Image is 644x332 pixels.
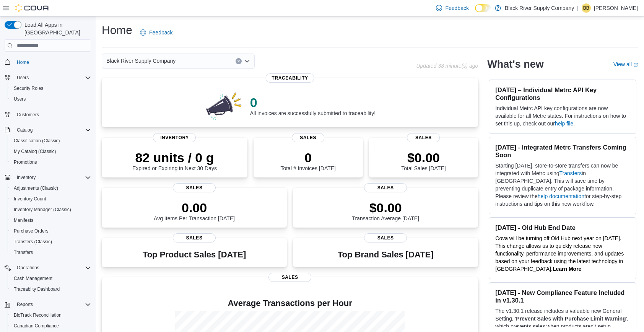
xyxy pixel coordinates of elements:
span: Transfers [14,249,33,256]
p: Updated 38 minute(s) ago [416,63,478,69]
button: Adjustments (Classic) [8,183,94,194]
a: Traceabilty Dashboard [11,285,63,294]
button: Inventory [2,172,94,183]
div: Brandon Blount [582,3,591,13]
a: Users [11,94,29,104]
a: Canadian Compliance [11,321,62,330]
div: All invoices are successfully submitted to traceability! [250,95,376,116]
span: Inventory Count [11,194,91,203]
img: Cova [15,4,50,12]
span: Adjustments (Classic) [14,185,58,191]
button: Classification (Classic) [8,135,94,146]
button: Manifests [8,215,94,226]
h3: [DATE] – Individual Metrc API Key Configurations [495,86,630,101]
input: Dark Mode [475,4,491,12]
span: Dark Mode [475,12,475,13]
span: Home [17,59,29,65]
a: BioTrack Reconciliation [11,311,65,320]
button: Clear input [236,58,242,64]
a: View allExternal link [613,61,638,67]
span: Inventory Manager (Classic) [11,205,91,214]
p: Starting [DATE], store-to-store transfers can now be integrated with Metrc using in [GEOGRAPHIC_D... [495,162,630,208]
button: Security Roles [8,83,94,94]
span: Traceability [266,73,314,83]
p: $0.00 [352,200,419,215]
button: Operations [14,263,42,272]
button: Open list of options [244,58,250,64]
h3: Top Product Sales [DATE] [143,250,246,259]
span: Users [17,75,29,81]
button: Traceabilty Dashboard [8,284,94,295]
p: $0.00 [401,150,446,165]
h4: Average Transactions per Hour [108,299,472,308]
a: Promotions [11,158,40,167]
a: Adjustments (Classic) [11,184,61,193]
button: Cash Management [8,273,94,284]
span: Customers [14,110,91,119]
span: Home [14,57,91,67]
span: Transfers [11,248,91,257]
div: Total Sales [DATE] [401,150,446,171]
span: Purchase Orders [14,228,49,234]
button: Promotions [8,157,94,168]
h3: [DATE] - Integrated Metrc Transfers Coming Soon [495,143,630,159]
span: Purchase Orders [11,226,91,236]
span: BB [583,3,589,13]
span: Security Roles [14,85,43,91]
a: Feedback [137,25,176,40]
button: Customers [2,109,94,120]
button: Users [2,72,94,83]
span: Promotions [11,158,91,167]
span: Canadian Compliance [11,321,91,330]
span: Inventory Manager (Classic) [14,207,71,213]
p: 0 [250,95,376,110]
span: Adjustments (Classic) [11,184,91,193]
a: Classification (Classic) [11,136,63,145]
a: Customers [14,110,42,119]
span: Canadian Compliance [14,323,59,329]
span: Cash Management [11,274,91,283]
div: Transaction Average [DATE] [352,200,419,221]
a: Transfers [11,248,36,257]
span: Sales [364,233,407,242]
a: Transfers (Classic) [11,237,55,246]
h2: What's new [487,58,543,70]
span: Classification (Classic) [11,136,91,145]
a: Learn More [553,266,581,272]
span: Traceabilty Dashboard [11,285,91,294]
span: BioTrack Reconciliation [11,311,91,320]
span: Sales [268,273,311,282]
span: Cova will be turning off Old Hub next year on [DATE]. This change allows us to quickly release ne... [495,235,624,272]
span: Feedback [445,4,468,12]
h3: [DATE] - Old Hub End Date [495,224,630,231]
a: Feedback [433,0,472,16]
span: My Catalog (Classic) [14,148,56,155]
span: Catalog [17,127,33,133]
span: Transfers (Classic) [11,237,91,246]
span: My Catalog (Classic) [11,147,91,156]
button: Transfers (Classic) [8,236,94,247]
span: Users [14,96,26,102]
span: Manifests [14,217,33,223]
h3: Top Brand Sales [DATE] [338,250,434,259]
span: Sales [407,133,440,142]
a: Inventory Count [11,194,49,203]
a: Security Roles [11,84,46,93]
button: BioTrack Reconciliation [8,310,94,321]
a: Purchase Orders [11,226,52,236]
span: Users [11,94,91,104]
button: My Catalog (Classic) [8,146,94,157]
button: Catalog [14,125,36,135]
span: Transfers (Classic) [14,239,52,245]
button: Inventory Count [8,194,94,204]
h1: Home [102,23,132,38]
span: Operations [17,265,39,271]
span: Sales [173,233,216,242]
a: Transfers [559,170,582,176]
strong: Prevent Sales with Purchase Limit Warning [516,316,626,322]
span: Manifests [11,216,91,225]
h3: [DATE] - New Compliance Feature Included in v1.30.1 [495,289,630,304]
span: Security Roles [11,84,91,93]
span: Black River Supply Company [106,56,176,65]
